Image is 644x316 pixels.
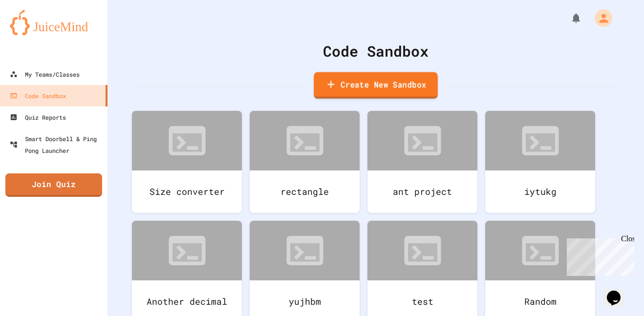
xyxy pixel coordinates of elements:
[4,4,67,62] div: Chat with us now!Close
[5,173,102,197] a: Join Quiz
[584,7,615,29] div: My Account
[552,10,584,26] div: My Notifications
[250,170,360,213] div: rectangle
[132,40,620,62] div: Code Sandbox
[367,170,477,213] div: ant project
[603,277,634,306] iframe: chat widget
[314,72,438,99] a: Create New Sandbox
[10,133,104,156] div: Smart Doorbell & Ping Pong Launcher
[485,111,595,213] a: iytukg
[132,170,242,213] div: Size converter
[10,68,80,80] div: My Teams/Classes
[132,111,242,213] a: Size converter
[10,90,66,102] div: Code Sandbox
[485,170,595,213] div: iytukg
[367,111,477,213] a: ant project
[563,234,634,276] iframe: chat widget
[250,111,360,213] a: rectangle
[10,111,66,123] div: Quiz Reports
[10,10,98,35] img: logo-orange.svg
